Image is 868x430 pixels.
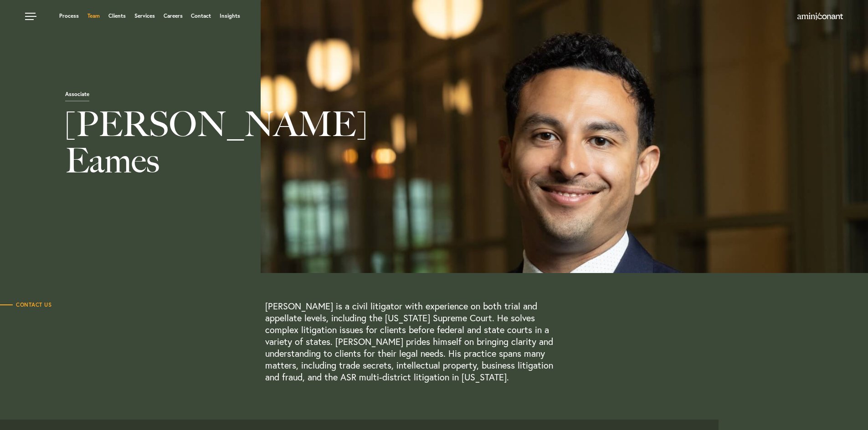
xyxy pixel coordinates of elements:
a: Insights [220,13,240,19]
a: Team [87,13,100,19]
a: Careers [164,13,183,19]
p: [PERSON_NAME] is a civil litigator with experience on both trial and appellate levels, including ... [265,300,557,383]
a: Process [59,13,79,19]
a: Contact [191,13,211,19]
span: Associate [65,91,89,101]
img: Amini & Conant [797,13,843,20]
a: Clients [108,13,126,19]
a: Home [797,13,843,20]
a: Services [134,13,155,19]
